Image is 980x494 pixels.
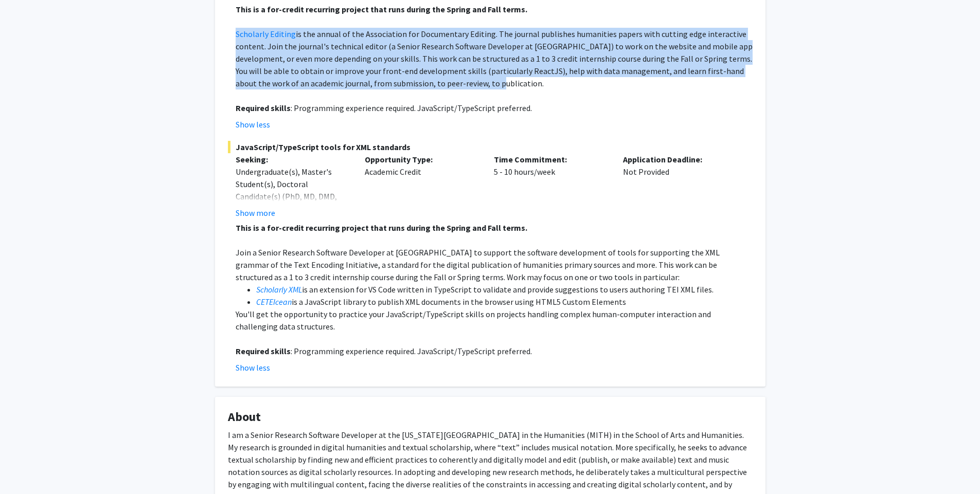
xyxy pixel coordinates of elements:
p: is the annual of the Association for Documentary Editing. The journal publishes humanities papers... [236,28,753,89]
strong: Required skills [236,103,291,113]
a: Scholarly XML [256,284,302,295]
button: Show less [236,361,270,374]
p: Seeking: [236,153,349,166]
p: Time Commitment: [494,153,608,166]
li: is a JavaScript library to publish XML documents in the browser using HTML5 Custom Elements [256,296,753,308]
p: Join a Senior Research Software Developer at [GEOGRAPHIC_DATA] to support the software developmen... [236,246,753,283]
strong: This is a for-credit recurring project that runs during the Spring and Fall terms. [236,4,527,14]
div: Undergraduate(s), Master's Student(s), Doctoral Candidate(s) (PhD, MD, DMD, PharmD, etc.) [236,166,349,215]
p: Application Deadline: [623,153,737,166]
h4: About [228,410,753,425]
p: Opportunity Type: [365,153,478,166]
span: JavaScript/TypeScript tools for XML standards [228,141,753,153]
li: is an extension for VS Code written in TypeScript to validate and provide suggestions to users au... [256,283,753,296]
button: Show less [236,118,270,131]
button: Show more [236,207,275,219]
p: : Programming experience required. JavaScript/TypeScript preferred. [236,102,753,114]
a: CETEIcean [256,297,292,307]
p: : Programming experience required. JavaScript/TypeScript preferred. [236,345,753,357]
iframe: Chat [8,448,44,486]
div: Academic Credit [357,153,486,219]
a: Scholarly Editing [236,29,296,39]
strong: This is a for-credit recurring project that runs during the Spring and Fall terms. [236,223,527,233]
div: 5 - 10 hours/week [486,153,615,219]
p: You'll get the opportunity to practice your JavaScript/TypeScript skills on projects handling com... [236,308,753,333]
strong: Required skills [236,346,291,356]
div: Not Provided [615,153,744,219]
